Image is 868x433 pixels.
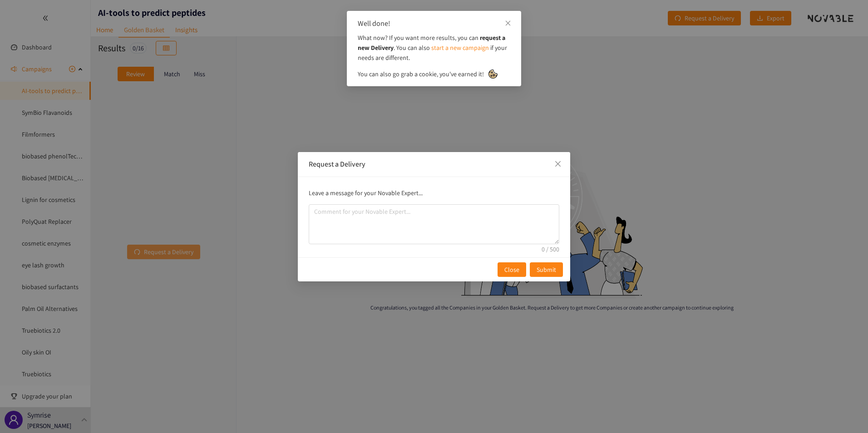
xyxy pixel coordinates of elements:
[720,335,868,433] iframe: Chat Widget
[309,204,559,244] textarea: comment
[358,69,484,79] span: You can also go grab a cookie, you've earned it!
[554,160,562,167] span: close
[530,262,563,277] button: Submit
[309,188,559,198] p: Leave a message for your Novable Expert...
[431,44,489,52] a: start a new campaign
[505,20,511,26] span: close
[358,18,510,29] div: Well done!
[504,265,519,275] span: Close
[358,33,510,63] p: What now? If you want more results, you can . You can also if your needs are different.
[537,265,556,275] span: Submit
[720,335,868,433] div: Chat-Widget
[309,159,559,169] div: Request a Delivery
[498,262,526,277] button: Close
[546,152,570,177] button: Close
